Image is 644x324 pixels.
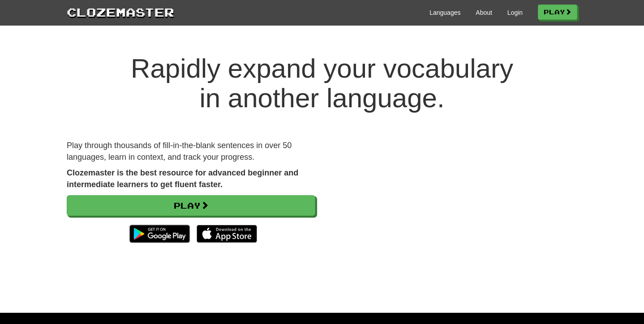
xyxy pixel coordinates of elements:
a: Play [538,4,577,20]
strong: Clozemaster is the best resource for advanced beginner and intermediate learners to get fluent fa... [67,168,298,189]
a: Login [507,8,523,17]
img: Download_on_the_App_Store_Badge_US-UK_135x40-25178aeef6eb6b83b96f5f2d004eda3bffbb37122de64afbaef7... [197,225,257,243]
img: Get it on Google Play [125,220,194,247]
a: Languages [429,8,460,17]
a: Clozemaster [67,4,174,20]
p: Play through thousands of fill-in-the-blank sentences in over 50 languages, learn in context, and... [67,140,315,163]
a: Play [67,195,315,216]
a: About [476,8,492,17]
